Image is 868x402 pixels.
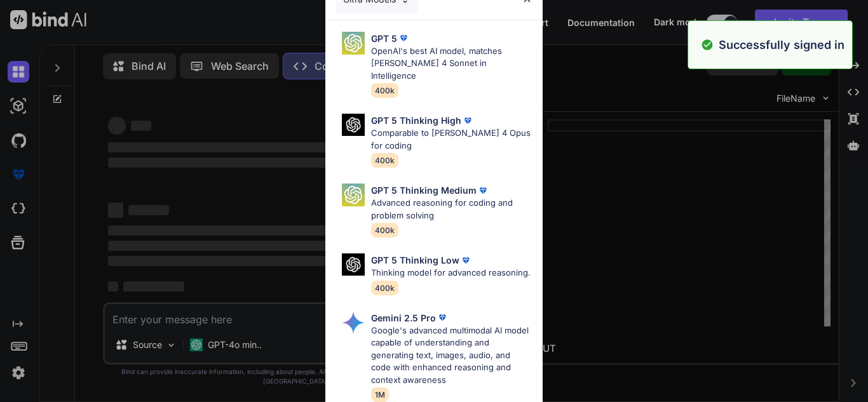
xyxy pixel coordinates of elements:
span: 400k [371,153,398,168]
p: Thinking model for advanced reasoning. [371,267,531,279]
span: 400k [371,83,398,98]
img: alert [701,36,714,53]
img: Pick Models [342,184,365,206]
p: Successfully signed in [719,36,844,53]
img: premium [477,184,489,197]
p: Comparable to [PERSON_NAME] 4 Opus for coding [371,127,532,152]
span: 400k [371,281,398,295]
p: GPT 5 [371,32,397,45]
img: premium [436,311,449,324]
p: GPT 5 Thinking Medium [371,184,477,197]
p: OpenAI's best AI model, matches [PERSON_NAME] 4 Sonnet in Intelligence [371,45,532,83]
span: 400k [371,223,398,238]
img: Pick Models [342,114,365,136]
p: Gemini 2.5 Pro [371,311,436,325]
img: premium [397,32,410,44]
span: 1M [371,387,389,402]
img: premium [459,254,472,267]
p: GPT 5 Thinking High [371,114,461,127]
img: Pick Models [342,311,365,334]
img: Pick Models [342,32,365,55]
p: Google's advanced multimodal AI model capable of understanding and generating text, images, audio... [371,325,532,387]
img: premium [461,114,474,127]
p: GPT 5 Thinking Low [371,253,459,267]
img: Pick Models [342,253,365,276]
p: Advanced reasoning for coding and problem solving [371,197,532,222]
